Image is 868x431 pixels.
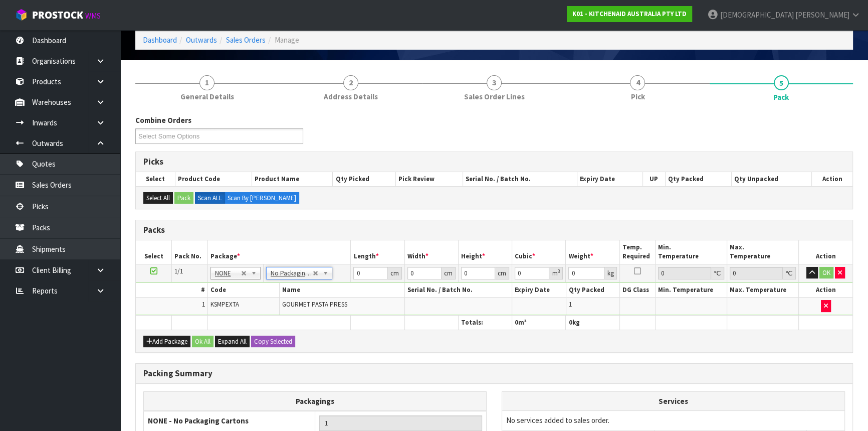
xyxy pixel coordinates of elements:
strong: K01 - KITCHENAID AUSTRALIA PTY LTD [572,10,687,18]
th: Cubic [512,240,566,264]
th: Length [351,240,404,264]
th: Totals: [458,315,512,330]
td: No services added to sales order. [502,411,844,430]
div: ℃ [783,267,796,279]
th: Select [136,240,172,264]
button: Add Package [143,336,190,348]
span: Pack [773,92,789,102]
button: Expand All [215,336,250,348]
th: Name [279,283,404,298]
div: kg [605,267,617,279]
span: ProStock [32,9,83,22]
span: Sales Order Lines [464,91,525,102]
th: Pack No. [172,240,208,264]
span: 3 [487,75,502,90]
th: Qty Picked [333,172,396,186]
th: Serial No. / Batch No. [404,283,512,298]
span: 1 [569,300,572,309]
span: Manage [275,35,299,45]
th: Select [136,172,175,186]
th: Qty Packed [566,283,619,298]
span: Expand All [218,337,247,346]
th: Product Code [175,172,252,186]
th: Action [811,172,852,186]
th: m³ [512,315,566,330]
small: WMS [85,11,101,21]
th: Weight [566,240,619,264]
span: 0 [515,318,518,327]
th: Services [502,392,844,411]
label: Scan By [PERSON_NAME] [225,192,299,204]
button: Copy Selected [251,336,295,348]
button: Select All [143,192,173,204]
th: Qty Packed [665,172,731,186]
th: Max. Temperature [727,240,799,264]
th: Min. Temperature [656,240,727,264]
th: Min. Temperature [656,283,727,298]
span: GOURMET PASTA PRESS [282,300,347,309]
th: Code [207,283,279,298]
div: ℃ [711,267,724,279]
th: DG Class [619,283,656,298]
span: 5 [774,75,789,90]
span: Pick [630,91,644,102]
button: Pack [174,192,193,204]
span: No Packaging Cartons [271,267,313,279]
span: [PERSON_NAME] [795,10,849,20]
div: cm [442,267,456,279]
div: m [549,267,563,279]
th: Expiry Date [512,283,566,298]
a: Dashboard [143,35,177,45]
th: Action [799,240,852,264]
th: Action [799,283,852,298]
h3: Packs [143,225,845,235]
span: General Details [180,91,234,102]
a: Sales Orders [226,35,266,45]
span: [DEMOGRAPHIC_DATA] [720,10,794,20]
span: 0 [568,318,572,327]
th: Height [458,240,512,264]
span: 1/1 [174,267,183,275]
h3: Picks [143,157,845,167]
th: Product Name [252,172,333,186]
span: 2 [343,75,358,90]
th: UP [642,172,665,186]
th: Qty Unpacked [732,172,812,186]
th: Max. Temperature [727,283,799,298]
div: cm [388,267,402,279]
label: Scan ALL [195,192,225,204]
th: Width [404,240,458,264]
img: cube-alt.png [15,9,28,21]
a: Outwards [186,35,217,45]
th: Temp. Required [619,240,656,264]
label: Combine Orders [135,115,191,125]
a: K01 - KITCHENAID AUSTRALIA PTY LTD [567,6,692,22]
th: kg [566,315,619,330]
button: OK [819,267,833,279]
th: # [136,283,207,298]
h3: Packing Summary [143,369,845,378]
span: 1 [202,300,205,309]
strong: NONE - No Packaging Cartons [148,416,249,425]
span: Address Details [324,91,378,102]
span: NONE [215,267,241,279]
span: KSMPEXTA [210,300,239,309]
th: Serial No. / Batch No. [463,172,577,186]
span: 4 [630,75,645,90]
sup: 3 [557,268,560,274]
th: Pick Review [396,172,463,186]
button: Ok All [192,336,213,348]
div: cm [495,267,509,279]
th: Package [207,240,351,264]
th: Packagings [144,391,487,411]
th: Expiry Date [577,172,642,186]
span: 1 [199,75,214,90]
